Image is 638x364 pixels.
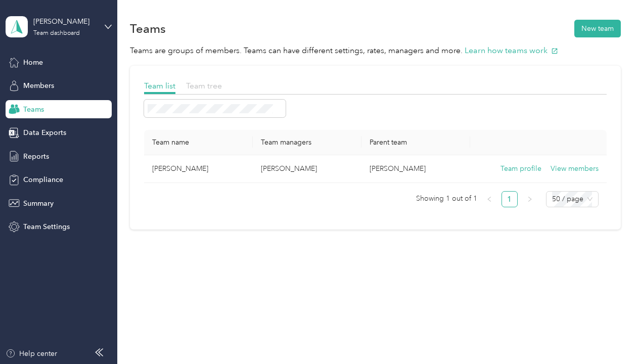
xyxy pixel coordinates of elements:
[186,81,222,90] span: Team tree
[261,163,353,174] p: [PERSON_NAME]
[500,163,541,174] button: Team profile
[361,130,470,155] th: Parent team
[465,44,558,57] button: Learn how teams work
[130,44,621,57] p: Teams are groups of members. Teams can have different settings, rates, managers and more.
[502,191,518,207] li: 1
[144,155,253,183] td: Shane Walden
[253,130,361,155] th: Team managers
[33,16,97,27] div: [PERSON_NAME]
[23,151,49,162] span: Reports
[23,104,44,115] span: Teams
[486,196,492,202] span: left
[551,163,599,174] button: View members
[23,174,63,185] span: Compliance
[522,191,538,207] li: Next Page
[23,57,43,68] span: Home
[23,80,54,91] span: Members
[23,127,66,138] span: Data Exports
[502,192,517,207] a: 1
[416,191,477,206] span: Showing 1 out of 1
[527,196,533,202] span: right
[552,192,593,207] span: 50 / page
[33,30,80,36] div: Team dashboard
[6,348,57,359] button: Help center
[144,81,175,90] span: Team list
[361,155,470,183] td: Matt Mumme
[23,221,70,232] span: Team Settings
[130,23,166,34] h1: Teams
[581,307,638,364] iframe: Everlance-gr Chat Button Frame
[23,198,54,209] span: Summary
[481,191,497,207] li: Previous Page
[144,130,253,155] th: Team name
[522,191,538,207] button: right
[574,20,621,37] button: New team
[481,191,497,207] button: left
[546,191,599,207] div: Page Size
